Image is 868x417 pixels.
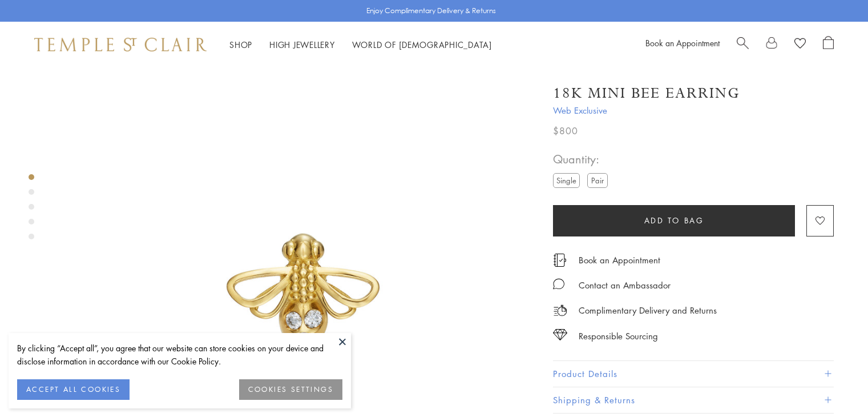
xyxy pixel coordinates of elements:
div: By clicking “Accept all”, you agree that our website can store cookies on your device and disclos... [17,342,342,368]
a: View Wishlist [794,36,806,53]
div: Product gallery navigation [29,171,34,248]
img: Temple St. Clair [34,38,207,51]
nav: Main navigation [229,38,492,52]
span: Add to bag [644,214,704,227]
p: Complimentary Delivery and Returns [579,303,717,318]
button: Product Details [553,361,834,387]
button: COOKIES SETTINGS [239,379,342,400]
h1: 18K Mini Bee Earring [553,83,740,103]
a: ShopShop [229,39,252,50]
button: Add to bag [553,205,795,236]
img: icon_appointment.svg [553,254,567,267]
span: Quantity: [553,150,612,169]
label: Single [553,173,580,187]
div: Contact an Ambassador [579,278,671,292]
span: $800 [553,123,578,138]
div: Responsible Sourcing [579,329,658,343]
a: Open Shopping Bag [823,36,834,53]
img: icon_sourcing.svg [553,329,567,340]
a: Search [737,36,749,53]
p: Enjoy Complimentary Delivery & Returns [366,5,496,17]
span: Web Exclusive [553,103,834,118]
img: MessageIcon-01_2.svg [553,278,564,290]
a: Book an Appointment [645,37,720,49]
label: Pair [587,173,608,187]
a: Book an Appointment [579,254,660,266]
button: ACCEPT ALL COOKIES [17,379,130,400]
img: icon_delivery.svg [553,303,567,318]
button: Shipping & Returns [553,387,834,413]
a: High JewelleryHigh Jewellery [269,39,335,50]
a: World of [DEMOGRAPHIC_DATA]World of [DEMOGRAPHIC_DATA] [352,39,492,50]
